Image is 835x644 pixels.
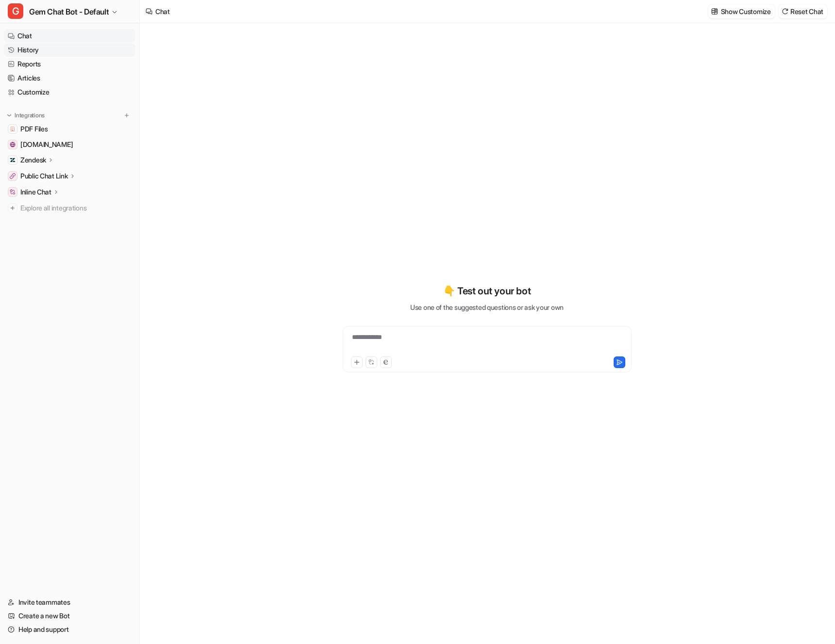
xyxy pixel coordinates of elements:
[20,155,46,165] p: Zendesk
[711,8,718,15] img: customize
[10,142,16,147] img: status.gem.com
[4,201,135,215] a: Explore all integrations
[4,57,135,71] a: Reports
[6,112,13,119] img: expand menu
[155,6,170,16] div: Chat
[15,112,45,119] p: Integrations
[782,8,788,15] img: reset
[4,609,135,623] a: Create a new Bot
[4,71,135,85] a: Articles
[20,200,132,216] span: Explore all integrations
[29,5,109,18] span: Gem Chat Bot - Default
[4,29,135,43] a: Chat
[20,187,51,197] p: Inline Chat
[10,126,16,132] img: PDF Files
[10,189,16,195] img: Inline Chat
[123,112,130,119] img: menu_add.svg
[4,43,135,57] a: History
[410,302,564,312] p: Use one of the suggested questions or ask your own
[4,623,135,636] a: Help and support
[4,85,135,99] a: Customize
[10,157,16,163] img: Zendesk
[443,284,531,298] p: 👇 Test out your bot
[8,203,17,213] img: explore all integrations
[4,596,135,609] a: Invite teammates
[4,138,135,151] a: status.gem.com[DOMAIN_NAME]
[779,4,827,18] button: Reset Chat
[4,111,48,120] button: Integrations
[708,4,775,18] button: Show Customize
[8,3,23,19] span: G
[20,140,73,149] span: [DOMAIN_NAME]
[721,6,771,16] p: Show Customize
[20,124,48,134] span: PDF Files
[20,171,68,181] p: Public Chat Link
[4,122,135,136] a: PDF FilesPDF Files
[10,173,16,179] img: Public Chat Link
